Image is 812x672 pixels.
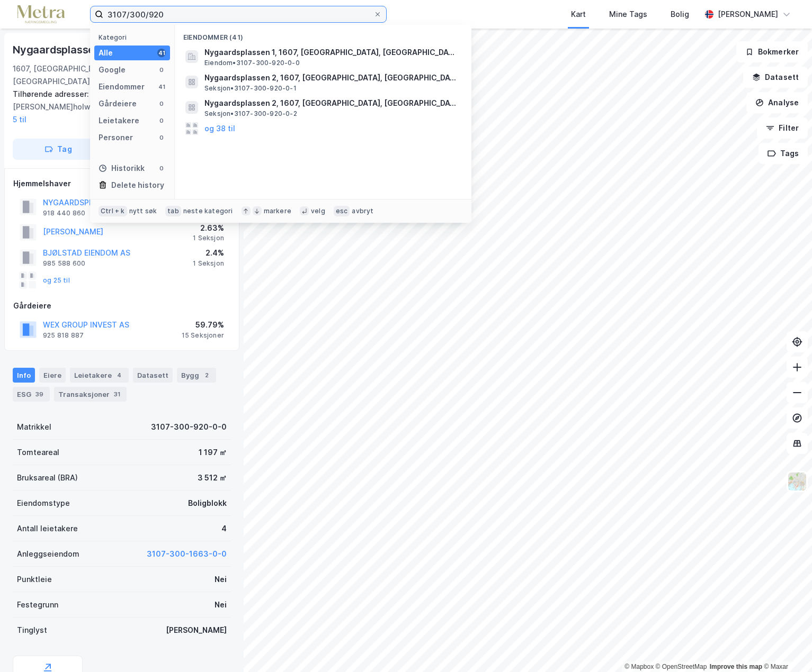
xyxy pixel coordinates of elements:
div: Festegrunn [17,598,58,611]
div: 1607, [GEOGRAPHIC_DATA], [GEOGRAPHIC_DATA] [13,62,145,88]
div: Kart [571,8,586,21]
div: 39 [33,389,46,399]
div: Historikk [99,162,145,175]
div: Tomteareal [17,446,59,459]
div: Bolig [671,8,689,21]
div: Boligblokk [188,497,227,510]
div: Anleggseiendom [17,548,79,560]
div: 15 Seksjoner [182,331,224,340]
div: 925 818 887 [43,331,84,340]
div: Ctrl + k [99,206,127,216]
div: 0 [157,116,166,125]
div: 1 197 ㎡ [199,446,227,459]
span: Seksjon • 3107-300-920-0-2 [204,110,297,118]
div: Antall leietakere [17,522,78,535]
div: Gårdeiere [99,97,137,110]
div: avbryt [352,207,373,215]
div: neste kategori [183,207,233,215]
iframe: Chat Widget [759,621,812,672]
span: Nygaardsplassen 2, 1607, [GEOGRAPHIC_DATA], [GEOGRAPHIC_DATA] [204,71,459,84]
button: Tags [759,143,808,164]
div: 0 [157,164,166,172]
div: 918 440 860 [43,209,85,217]
div: 2.63% [193,222,224,234]
span: Nygaardsplassen 1, 1607, [GEOGRAPHIC_DATA], [GEOGRAPHIC_DATA] [204,46,459,59]
div: Kontrollprogram for chat [759,621,812,672]
div: Info [13,368,35,383]
div: Google [99,63,126,76]
div: 3 512 ㎡ [198,471,227,484]
div: Eiendommer (41) [175,25,471,44]
div: 985 588 600 [43,259,85,268]
div: Transaksjoner [54,387,127,402]
div: Nei [215,573,227,586]
div: 0 [157,133,166,142]
img: metra-logo.256734c3b2bbffee19d4.png [17,5,65,24]
div: 31 [112,389,122,399]
div: 41 [157,49,166,57]
div: Eiendommer [99,80,145,93]
button: Filter [757,117,808,139]
div: Datasett [133,368,173,383]
div: Punktleie [17,573,52,586]
span: Nygaardsplassen 2, 1607, [GEOGRAPHIC_DATA], [GEOGRAPHIC_DATA] [204,97,459,110]
a: Mapbox [624,663,654,670]
div: Personer [99,131,133,144]
div: [PERSON_NAME] [166,624,227,637]
div: 1 Seksjon [193,234,224,242]
div: 3107-300-920-0-0 [151,421,227,433]
div: Delete history [111,179,164,192]
div: esc [334,206,350,216]
div: Bruksareal (BRA) [17,471,78,484]
span: Tilhørende adresser: [13,89,91,98]
div: 2.4% [193,247,224,259]
div: Gårdeiere [13,299,230,312]
button: Tag [13,139,104,160]
div: Bygg [177,368,216,383]
div: Tinglyst [17,624,47,637]
div: ESG [13,387,50,402]
button: Analyse [746,92,808,113]
div: 41 [157,83,166,91]
div: Nei [215,598,227,611]
span: Seksjon • 3107-300-920-0-1 [204,84,297,93]
button: Bokmerker [736,41,808,62]
button: og 38 til [204,122,235,135]
div: markere [264,207,291,215]
div: Nygaardsplassen 1 [13,41,111,58]
div: Matrikkel [17,421,51,433]
div: velg [311,207,325,215]
div: Eiendomstype [17,497,70,510]
span: Eiendom • 3107-300-920-0-0 [204,59,300,67]
button: 3107-300-1663-0-0 [147,548,227,560]
a: OpenStreetMap [656,663,707,670]
div: Mine Tags [609,8,647,21]
a: Improve this map [710,663,762,670]
div: nytt søk [129,207,157,215]
div: Alle [99,47,113,59]
div: 0 [157,99,166,108]
input: Søk på adresse, matrikkel, gårdeiere, leietakere eller personer [103,6,373,22]
div: 59.79% [182,319,224,331]
div: 4 [114,370,124,380]
div: 2 [201,370,212,380]
div: 1 Seksjon [193,259,224,268]
div: Hjemmelshaver [13,177,230,190]
div: [PERSON_NAME]holwechs Gate 2, [PERSON_NAME]holwechs Gate 4, Nygaardsplassen 2 [13,88,222,126]
div: [PERSON_NAME] [718,8,778,21]
div: Leietakere [99,114,139,127]
button: Datasett [743,67,808,88]
div: Kategori [99,33,170,41]
div: 0 [157,66,166,74]
div: Leietakere [70,368,129,383]
div: Eiere [39,368,66,383]
img: Z [787,471,807,492]
div: tab [165,206,181,216]
div: 4 [221,522,227,535]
